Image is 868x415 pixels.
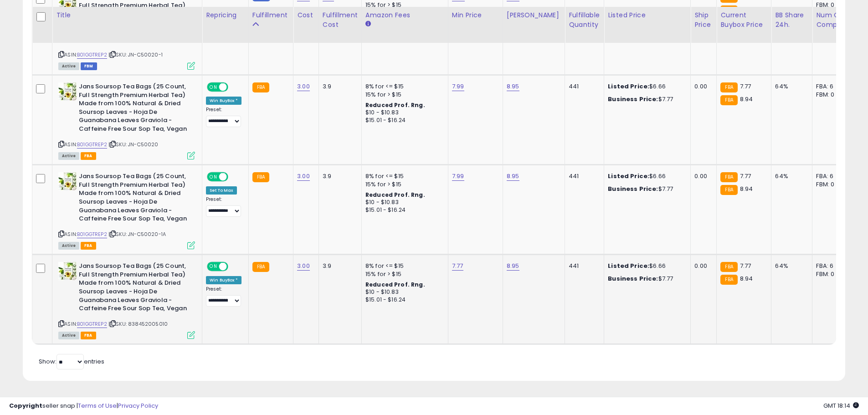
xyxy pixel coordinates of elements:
div: $6.66 [608,172,683,180]
a: 3.00 [297,261,310,271]
div: Set To Max [206,186,237,195]
div: ASIN: [58,262,195,338]
a: Terms of Use [78,401,117,410]
div: Win BuyBox * [206,276,241,284]
small: FBA [252,82,269,92]
a: B01GGTREP2 [77,51,107,59]
b: Listed Price: [608,82,649,91]
a: 7.99 [452,172,464,181]
b: Listed Price: [608,172,649,180]
div: 0.00 [694,172,709,180]
div: 8% for <= $15 [365,262,441,270]
div: Win BuyBox * [206,97,241,105]
div: Preset: [206,286,241,307]
div: 3.9 [323,262,354,270]
div: 64% [775,262,805,270]
div: 8% for <= $15 [365,82,441,91]
a: 7.99 [452,82,464,91]
div: Listed Price [608,10,687,20]
div: $15.01 - $16.24 [365,117,441,124]
span: FBA [81,152,96,160]
span: 8.94 [740,95,753,103]
div: Repricing [206,10,245,20]
div: Current Buybox Price [720,10,767,30]
div: Preset: [206,196,241,217]
small: FBA [252,262,269,272]
a: 8.95 [507,82,519,91]
a: B01GGTREP2 [77,231,107,238]
div: $8.95 [608,5,683,14]
a: 3.00 [297,82,310,91]
div: FBA: 6 [816,262,846,270]
b: Listed Price: [608,261,649,270]
b: Business Price: [608,184,658,193]
div: 3.9 [323,172,354,180]
img: 51GFBp1HWzL._SL40_.jpg [58,262,77,280]
div: 0.00 [694,262,709,270]
span: All listings currently available for purchase on Amazon [58,332,79,339]
b: Reduced Prof. Rng. [365,281,425,288]
small: FBA [252,172,269,182]
span: OFF [227,173,241,181]
span: FBA [81,242,96,250]
div: Fulfillment Cost [323,10,358,30]
div: Min Price [452,10,499,20]
span: FBA [81,332,96,339]
img: 51GFBp1HWzL._SL40_.jpg [58,82,77,101]
span: | SKU: JN-C50020-1 [108,51,163,58]
span: All listings currently available for purchase on Amazon [58,62,79,70]
div: $7.77 [608,185,683,193]
div: ASIN: [58,82,195,159]
div: 8% for <= $15 [365,172,441,180]
div: 15% for > $15 [365,180,441,189]
div: FBA: 6 [816,172,846,180]
div: $7.77 [608,275,683,283]
div: 441 [569,262,597,270]
span: | SKU: 838452005010 [108,320,168,328]
div: Num of Comp. [816,10,849,30]
div: $15.01 - $16.24 [365,296,441,304]
div: 15% for > $15 [365,270,441,278]
div: $10 - $10.83 [365,199,441,206]
div: FBM: 0 [816,1,846,9]
div: FBM: 0 [816,180,846,189]
div: Fulfillable Quantity [569,10,600,30]
b: Jans Soursop Tea Bags (25 Count, Full Strength Premium Herbal Tea) Made from 100% Natural & Dried... [79,262,190,315]
div: 15% for > $15 [365,1,441,9]
div: $6.66 [608,262,683,270]
div: 0.00 [694,82,709,91]
a: Privacy Policy [118,401,158,410]
b: Reduced Prof. Rng. [365,191,425,199]
div: $15.01 - $16.24 [365,206,441,214]
div: Fulfillment [252,10,289,20]
small: FBA [720,5,737,15]
small: FBA [720,185,737,195]
div: 3.9 [323,82,354,91]
div: 15% for > $15 [365,91,441,99]
span: ON [208,263,219,271]
b: Business Price: [608,274,658,283]
b: Reduced Prof. Rng. [365,101,425,109]
span: 8.94 [740,184,753,193]
div: Ship Price [694,10,713,30]
span: 8.94 [740,5,753,14]
div: [PERSON_NAME] [507,10,561,20]
span: 8.94 [740,274,753,283]
span: ON [208,173,219,181]
div: 64% [775,82,805,91]
div: Amazon Fees [365,10,444,20]
b: Jans Soursop Tea Bags (25 Count, Full Strength Premium Herbal Tea) Made from 100% Natural & Dried... [79,82,190,135]
div: $10 - $10.83 [365,109,441,117]
span: 2025-08-11 18:14 GMT [823,401,859,410]
div: 441 [569,82,597,91]
small: FBA [720,82,737,92]
div: $6.66 [608,82,683,91]
span: OFF [227,83,241,91]
div: 441 [569,172,597,180]
div: FBM: 0 [816,91,846,99]
a: 3.00 [297,172,310,181]
div: ASIN: [58,172,195,248]
div: seller snap | | [9,402,158,410]
span: 7.77 [740,82,751,91]
span: | SKU: JN-C50020-1A [108,231,166,238]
